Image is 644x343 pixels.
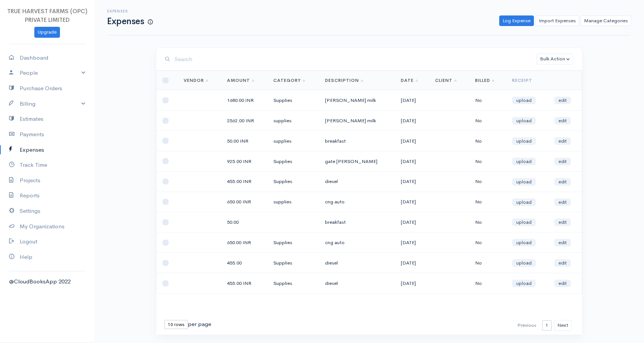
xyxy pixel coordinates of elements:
td: 50.00 INR [221,131,267,151]
td: 50.00 [221,212,267,232]
button: Bulk Action [537,54,573,65]
a: Import Expenses [535,15,579,26]
td: 2562.00 INR [221,111,267,131]
a: edit [554,97,571,104]
a: Client [435,77,457,83]
td: [DATE] [395,212,429,232]
td: cng auto [319,192,395,212]
a: upload [512,198,536,206]
td: Supplies [267,171,319,192]
td: [DATE] [395,273,429,294]
td: [DATE] [395,192,429,212]
td: [DATE] [395,253,429,273]
a: edit [554,158,571,165]
span: TRUE HARVEST FARMS (OPC) PRIVATE LIMITED [7,8,87,23]
td: diesel [319,273,395,294]
a: upload [512,218,536,226]
a: upload [512,239,536,246]
a: edit [554,239,571,246]
a: edit [554,137,571,145]
a: upload [512,178,536,186]
td: 455.00 INR [221,171,267,192]
td: No [469,111,506,131]
a: upload [512,137,536,145]
td: No [469,171,506,192]
td: cng auto [319,232,395,253]
td: [DATE] [395,151,429,171]
span: How to log your Expenses? [148,19,153,25]
a: edit [554,218,571,226]
td: 455.00 [221,253,267,273]
a: edit [554,178,571,186]
div: per page [164,320,211,329]
td: Supplies [267,151,319,171]
a: Category [273,77,305,83]
td: Supplies [267,90,319,111]
h6: Expenses [107,9,153,13]
td: No [469,90,506,111]
td: [PERSON_NAME] milk [319,90,395,111]
h1: Expenses [107,17,153,26]
input: Search [175,52,537,67]
td: Supplies [267,253,319,273]
td: gate [PERSON_NAME] [319,151,395,171]
a: upload [512,280,536,287]
th: Receipt [506,71,548,90]
a: Description [325,77,363,83]
a: Manage Categories [581,15,631,26]
td: [PERSON_NAME] milk [319,111,395,131]
td: 650.00 INR [221,232,267,253]
td: 650.00 INR [221,192,267,212]
td: 925.00 INR [221,151,267,171]
a: Log Expense [499,15,534,26]
td: No [469,192,506,212]
a: edit [554,198,571,206]
td: No [469,151,506,171]
td: [DATE] [395,232,429,253]
td: No [469,131,506,151]
td: No [469,273,506,294]
td: [DATE] [395,90,429,111]
td: 1680.00 INR [221,90,267,111]
td: breakfast [319,131,395,151]
td: [DATE] [395,111,429,131]
td: 455.00 INR [221,273,267,294]
td: Supplies [267,273,319,294]
td: supplies [267,192,319,212]
td: No [469,232,506,253]
td: diesel [319,253,395,273]
a: edit [554,280,571,287]
td: [DATE] [395,171,429,192]
a: Vendor [184,77,209,83]
a: upload [512,97,536,104]
td: diesel [319,171,395,192]
a: edit [554,117,571,125]
a: Date [401,77,418,83]
td: supplies [267,131,319,151]
a: Upgrade [34,27,60,38]
a: upload [512,117,536,125]
a: Amount [227,77,255,83]
button: Next [554,320,572,331]
td: No [469,253,506,273]
td: breakfast [319,212,395,232]
td: No [469,212,506,232]
a: upload [512,158,536,165]
td: [DATE] [395,131,429,151]
a: upload [512,259,536,267]
td: supplies [267,111,319,131]
td: Supplies [267,232,319,253]
a: Billed [475,77,495,83]
div: @CloudBooksApp 2022 [9,277,85,286]
a: edit [554,259,571,267]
